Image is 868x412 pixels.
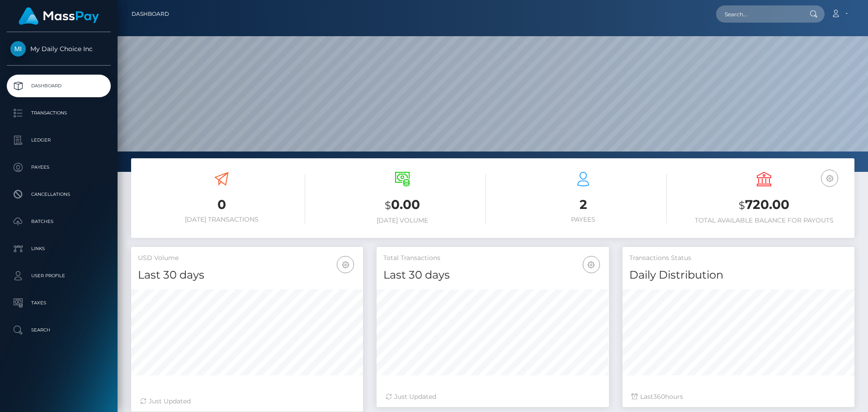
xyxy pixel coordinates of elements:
[138,196,305,213] h3: 0
[383,267,602,283] h4: Last 30 days
[739,199,745,212] small: $
[7,319,111,341] a: Search
[383,254,602,263] h5: Total Transactions
[10,41,26,57] img: My Daily Choice Inc
[319,196,486,214] h3: 0.00
[500,216,667,223] h6: Payees
[140,397,354,406] div: Just Updated
[500,196,667,213] h3: 2
[138,254,356,263] h5: USD Volume
[10,106,107,120] p: Transactions
[10,161,107,174] p: Payees
[7,237,111,260] a: Links
[319,217,486,224] h6: [DATE] Volume
[7,265,111,287] a: User Profile
[386,392,599,402] div: Just Updated
[7,102,111,124] a: Transactions
[10,242,107,256] p: Links
[7,183,111,206] a: Cancellations
[653,393,665,401] span: 360
[629,267,848,283] h4: Daily Distribution
[10,215,107,228] p: Batches
[138,267,356,283] h4: Last 30 days
[7,75,111,97] a: Dashboard
[7,129,111,152] a: Ledger
[7,45,111,53] span: My Daily Choice Inc
[10,188,107,201] p: Cancellations
[680,196,848,214] h3: 720.00
[19,7,99,25] img: MassPay Logo
[716,5,801,23] input: Search...
[680,217,848,224] h6: Total Available Balance for Payouts
[132,5,169,24] a: Dashboard
[385,199,391,212] small: $
[10,79,107,93] p: Dashboard
[7,292,111,314] a: Taxes
[138,216,305,223] h6: [DATE] Transactions
[10,323,107,337] p: Search
[7,156,111,179] a: Payees
[10,133,107,147] p: Ledger
[10,269,107,283] p: User Profile
[7,210,111,233] a: Batches
[629,254,848,263] h5: Transactions Status
[10,296,107,310] p: Taxes
[632,392,845,402] div: Last hours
